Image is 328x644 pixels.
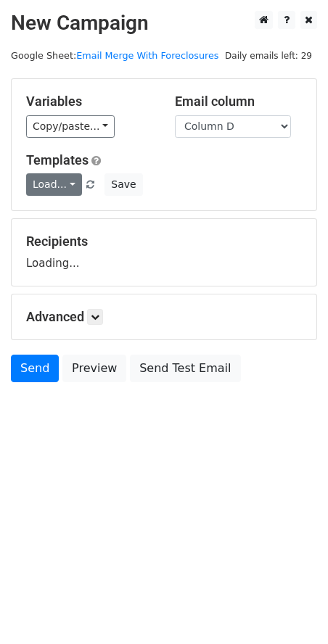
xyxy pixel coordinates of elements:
h2: New Campaign [11,11,317,36]
h5: Advanced [26,309,302,325]
a: Send [11,355,59,382]
a: Daily emails left: 29 [220,50,317,61]
a: Load... [26,173,82,196]
div: Loading... [26,234,302,271]
a: Send Test Email [130,355,240,382]
a: Copy/paste... [26,115,115,138]
small: Google Sheet: [11,50,218,61]
span: Daily emails left: 29 [220,48,317,64]
button: Save [104,173,142,196]
h5: Recipients [26,234,302,249]
a: Email Merge With Foreclosures [76,50,218,61]
h5: Variables [26,94,153,110]
h5: Email column [175,94,302,110]
iframe: Chat Widget [255,574,328,644]
a: Preview [62,355,126,382]
a: Templates [26,152,89,168]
